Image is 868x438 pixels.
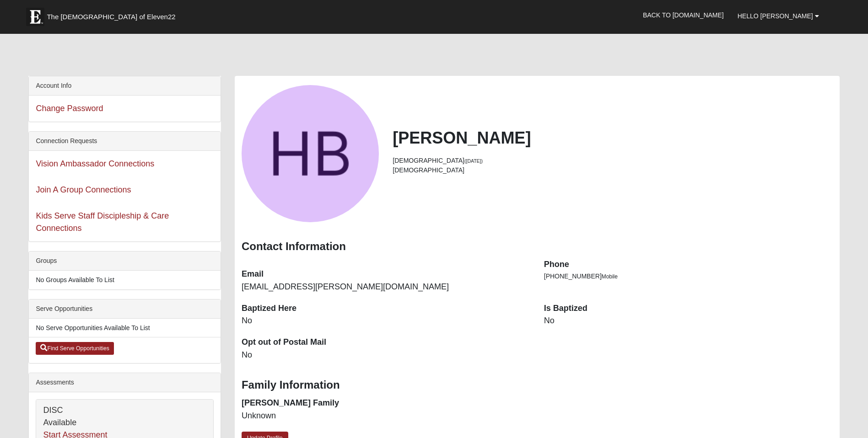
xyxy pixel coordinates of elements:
[29,319,221,337] li: No Serve Opportunities Available To List
[602,273,618,280] span: Mobile
[242,281,530,293] dd: [EMAIL_ADDRESS][PERSON_NAME][DOMAIN_NAME]
[242,303,530,315] dt: Baptized Here
[29,132,221,151] div: Connection Requests
[544,303,833,315] dt: Is Baptized
[47,12,175,21] span: The [DEMOGRAPHIC_DATA] of Eleven22
[738,12,813,20] span: Hello [PERSON_NAME]
[242,349,530,361] dd: No
[242,410,530,422] dd: Unknown
[29,271,221,289] li: No Groups Available To List
[393,128,832,148] h2: [PERSON_NAME]
[544,315,833,327] dd: No
[242,85,379,222] a: View Fullsize Photo
[36,159,154,168] a: Vision Ambassador Connections
[544,259,833,271] dt: Phone
[731,5,826,27] a: Hello [PERSON_NAME]
[393,166,832,175] li: [DEMOGRAPHIC_DATA]
[636,4,731,27] a: Back to [DOMAIN_NAME]
[393,156,832,166] li: [DEMOGRAPHIC_DATA]
[544,272,833,281] li: [PHONE_NUMBER]
[36,104,103,113] a: Change Password
[242,337,530,348] dt: Opt out of Postal Mail
[242,379,833,392] h3: Family Information
[36,211,169,233] a: Kids Serve Staff Discipleship & Care Connections
[22,3,205,26] a: The [DEMOGRAPHIC_DATA] of Eleven22
[242,268,530,280] dt: Email
[36,342,114,355] a: Find Serve Opportunities
[242,315,530,327] dd: No
[242,240,833,253] h3: Contact Information
[464,158,483,164] small: ([DATE])
[29,251,221,271] div: Groups
[26,8,44,26] img: Eleven22 logo
[29,299,221,319] div: Serve Opportunities
[242,397,530,409] dt: [PERSON_NAME] Family
[36,185,131,194] a: Join A Group Connections
[29,373,221,392] div: Assessments
[29,76,221,96] div: Account Info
